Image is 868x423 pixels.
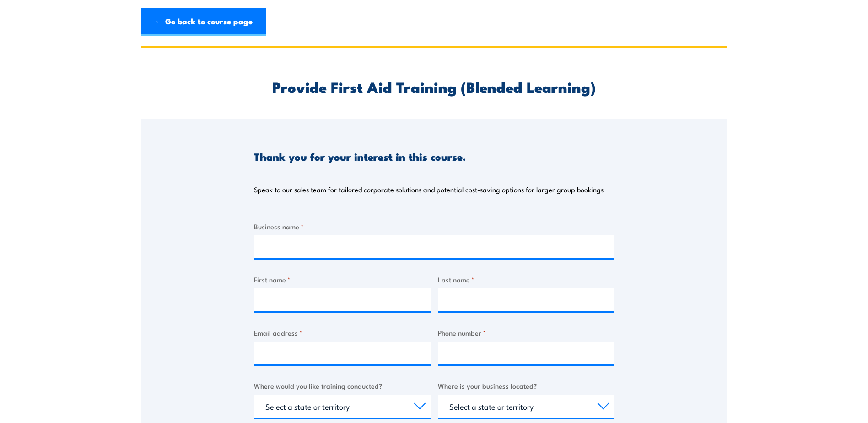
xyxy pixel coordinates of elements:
label: Email address [254,327,431,338]
label: Phone number [438,327,615,338]
h2: Provide First Aid Training (Blended Learning) [254,80,614,93]
label: Last name [438,274,615,285]
h3: Thank you for your interest in this course. [254,151,466,162]
label: First name [254,274,431,285]
label: Where is your business located? [438,380,615,391]
p: Speak to our sales team for tailored corporate solutions and potential cost-saving options for la... [254,185,604,194]
label: Where would you like training conducted? [254,380,431,391]
a: ← Go back to course page [141,8,266,36]
label: Business name [254,221,614,232]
